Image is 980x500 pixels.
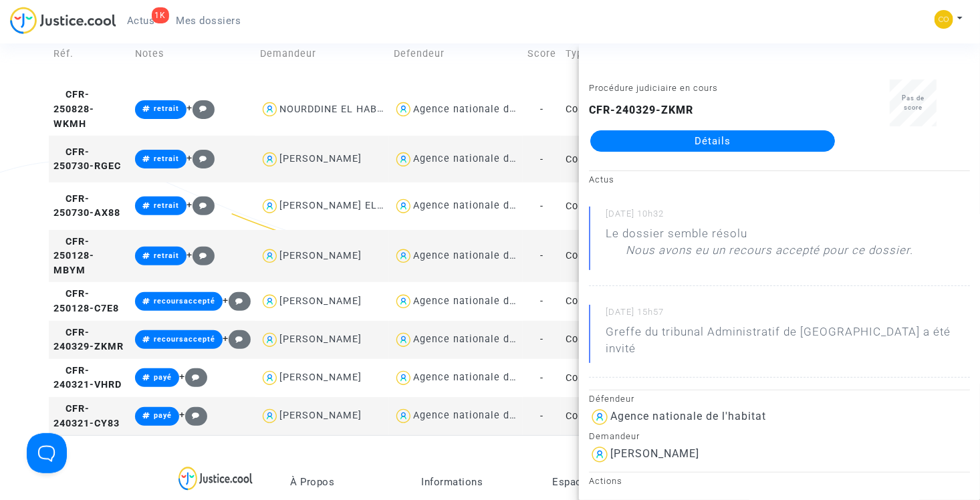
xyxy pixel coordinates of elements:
span: - [540,295,543,307]
span: recoursaccepté [154,335,215,344]
span: retrait [154,251,179,260]
img: icon-user.svg [589,444,610,465]
img: icon-user.svg [394,150,413,169]
a: Mes dossiers [166,11,252,31]
div: Agence nationale de l'habitat [413,153,560,164]
small: Actions [589,476,622,486]
div: [PERSON_NAME] [279,372,362,383]
img: icon-user.svg [260,150,279,169]
span: recoursaccepté [154,297,215,305]
td: Contestation du retrait de [PERSON_NAME] par l'ANAH (mandataire) [561,397,695,435]
div: Agence nationale de l'habitat [413,104,560,115]
td: Contestation du retrait de [PERSON_NAME] par l'ANAH (mandataire) [561,359,695,397]
div: Agence nationale de l'habitat [413,200,560,211]
span: + [223,333,251,344]
a: Détails [590,130,835,152]
span: + [223,295,251,306]
div: 1K [152,7,169,23]
small: [DATE] 15h57 [606,306,970,324]
span: + [187,249,215,261]
img: icon-user.svg [394,406,413,426]
td: Demandeur [255,25,389,83]
img: icon-user.svg [260,292,279,311]
span: + [179,371,208,382]
p: Espace Personnel [552,476,663,488]
span: + [187,199,215,211]
td: Notes [130,25,255,83]
img: jc-logo.svg [10,7,116,34]
div: [PERSON_NAME] [279,295,362,307]
img: icon-user.svg [394,100,413,119]
div: Agence nationale de l'habitat [610,410,766,422]
span: CFR-240329-ZKMR [53,327,124,353]
div: [PERSON_NAME] EL ADRHAM [279,200,424,211]
span: + [187,152,215,164]
span: CFR-250730-AX88 [53,193,120,219]
iframe: Help Scout Beacon - Open [27,433,67,473]
small: Défendeur [589,394,634,404]
div: [PERSON_NAME] [279,334,362,345]
p: À Propos [290,476,401,488]
td: Contestation du retrait de [PERSON_NAME] par l'ANAH (mandataire) [561,83,695,136]
div: Agence nationale de l'habitat [413,295,560,307]
small: Procédure judiciaire en cours [589,83,718,93]
span: payé [154,373,172,382]
span: Actus [127,15,155,27]
img: icon-user.svg [394,247,413,266]
span: retrait [154,154,179,163]
p: Nous avons eu un recours accepté pour ce dossier. [626,242,913,265]
span: - [540,250,543,261]
div: Agence nationale de l'habitat [413,334,560,345]
td: Contestation du retrait de [PERSON_NAME] par l'ANAH (mandataire) [561,282,695,320]
div: NOURDDINE EL HABCHI [279,104,394,115]
img: 5a13cfc393247f09c958b2f13390bacc [935,10,953,29]
small: Actus [589,174,614,184]
span: - [540,201,543,212]
span: CFR-250730-RGEC [53,146,121,172]
img: icon-user.svg [260,247,279,266]
td: Contestation du retrait de [PERSON_NAME] par l'ANAH (mandataire) [561,136,695,182]
span: - [540,410,543,422]
b: CFR-240329-ZKMR [589,104,693,116]
td: Contestation du retrait de [PERSON_NAME] par l'ANAH (mandataire) [561,321,695,359]
small: Demandeur [589,431,640,441]
div: [PERSON_NAME] [610,447,699,460]
span: CFR-240321-VHRD [53,365,122,391]
span: - [540,334,543,345]
img: icon-user.svg [589,406,610,428]
span: Pas de score [902,94,925,111]
span: CFR-240321-CY83 [53,403,120,429]
span: CFR-250128-C7E8 [53,288,119,314]
img: icon-user.svg [260,406,279,426]
img: icon-user.svg [260,368,279,388]
span: Mes dossiers [176,15,241,27]
span: + [187,102,215,114]
img: icon-user.svg [394,197,413,216]
img: icon-user.svg [394,330,413,350]
span: - [540,104,543,115]
td: Type de dossier [561,25,695,83]
td: Score [523,25,561,83]
span: CFR-250828-WKMH [53,89,94,129]
img: icon-user.svg [260,100,279,119]
span: retrait [154,104,179,113]
div: Le dossier semble résolu [606,225,913,265]
div: Agence nationale de l'habitat [413,250,560,261]
span: CFR-250128-MBYM [53,236,94,276]
td: Réf. [49,25,130,83]
div: Agence nationale de l'habitat [413,372,560,383]
span: - [540,154,543,165]
td: Contestation du retrait de [PERSON_NAME] par l'ANAH (mandataire) [561,182,695,229]
span: retrait [154,201,179,210]
img: icon-user.svg [394,292,413,311]
img: icon-user.svg [260,197,279,216]
small: [DATE] 10h32 [606,208,970,225]
p: Greffe du tribunal Administratif de [GEOGRAPHIC_DATA] a été invité [606,324,970,364]
td: Defendeur [389,25,523,83]
p: Informations [421,476,532,488]
img: icon-user.svg [260,330,279,350]
div: [PERSON_NAME] [279,153,362,164]
span: + [179,409,208,420]
div: [PERSON_NAME] [279,250,362,261]
a: 1KActus [116,11,166,31]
